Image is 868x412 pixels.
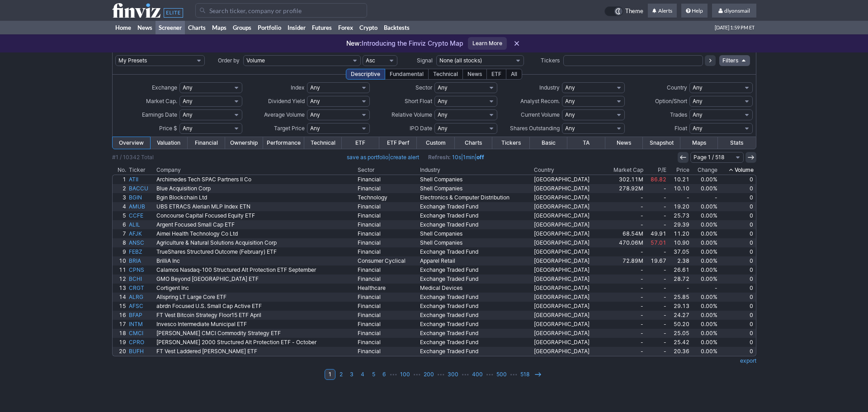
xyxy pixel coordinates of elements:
[469,369,486,380] a: 400
[415,84,432,91] span: Sector
[645,311,668,320] a: -
[156,21,185,34] a: Screener
[347,153,419,162] span: |
[155,338,356,347] a: [PERSON_NAME] 2000 Structured Alt Protection ETF - October
[113,265,128,275] a: 11
[357,369,368,380] a: 4
[533,275,604,284] a: [GEOGRAPHIC_DATA]
[127,275,155,284] a: BCHI
[113,184,128,193] a: 2
[605,320,645,329] a: -
[419,311,533,320] a: Exchange Traded Fund
[691,275,719,284] a: 0.00%
[356,220,419,229] a: Financial
[691,338,719,347] a: 0.00%
[419,320,533,329] a: Exchange Traded Fund
[356,202,419,211] a: Financial
[342,137,379,149] a: ETF
[604,6,643,16] a: Theme
[719,229,756,238] a: 0
[155,256,356,265] a: BrilliA Inc
[417,137,454,149] a: Custom
[533,329,604,338] a: [GEOGRAPHIC_DATA]
[533,338,604,347] a: [GEOGRAPHIC_DATA]
[462,69,487,80] div: News
[691,329,719,338] a: 0.00%
[719,220,756,229] a: 0
[533,238,604,247] a: [GEOGRAPHIC_DATA]
[605,311,645,320] a: -
[113,137,150,149] a: Overview
[645,220,668,229] a: -
[113,193,128,202] a: 3
[645,302,668,311] a: -
[605,338,645,347] a: -
[645,202,668,211] a: -
[113,202,128,211] a: 4
[680,137,718,149] a: Maps
[155,193,356,202] a: Bgin Blockchain Ltd
[691,293,719,302] a: 0.00%
[605,220,645,229] a: -
[113,275,128,284] a: 12
[127,247,155,256] a: FEBZ
[691,302,719,311] a: 0.00%
[356,247,419,256] a: Financial
[668,275,691,284] a: 28.72
[284,21,309,34] a: Insider
[530,137,567,149] a: Basic
[356,311,419,320] a: Financial
[185,21,209,34] a: Charts
[419,175,533,184] a: Shell Companies
[605,275,645,284] a: -
[155,229,356,238] a: Aimei Health Technology Co Ltd
[419,256,533,265] a: Apparel Retail
[667,84,687,91] span: Country
[539,84,560,91] span: Industry
[645,211,668,220] a: -
[419,347,533,356] a: Exchange Traded Fund
[645,247,668,256] a: -
[155,284,356,293] a: Cortigent Inc
[127,220,155,229] a: ALIL
[255,21,284,34] a: Portfolio
[127,302,155,311] a: AFSC
[645,347,668,356] a: -
[127,347,155,356] a: BUFH
[668,284,691,293] a: -
[155,211,356,220] a: Concourse Capital Focused Equity ETF
[533,256,604,265] a: [GEOGRAPHIC_DATA]
[346,369,357,380] a: 3
[463,154,475,161] a: 1min
[113,256,128,265] a: 10
[356,175,419,184] a: Financial
[368,369,379,380] a: 5
[668,302,691,311] a: 29.13
[419,202,533,211] a: Exchange Traded Fund
[668,184,691,193] a: 10.10
[379,137,417,149] a: ETF Perf
[113,302,128,311] a: 15
[533,193,604,202] a: [GEOGRAPHIC_DATA]
[468,37,507,50] a: Learn More
[127,293,155,302] a: ALRG
[719,338,756,347] a: 0
[155,202,356,211] a: UBS ETRACS Alerian MLP Index ETN
[719,238,756,247] a: 0
[356,347,419,356] a: Financial
[645,338,668,347] a: -
[719,311,756,320] a: 0
[645,238,668,247] a: 57.01
[419,329,533,338] a: Exchange Traded Fund
[113,311,128,320] a: 16
[113,229,128,238] a: 7
[225,137,263,149] a: Ownership
[444,369,462,380] a: 300
[419,338,533,347] a: Exchange Traded Fund
[605,193,645,202] a: -
[605,265,645,275] a: -
[347,154,388,161] a: save as portfolio
[493,369,510,380] a: 500
[691,211,719,220] a: 0.00%
[605,211,645,220] a: -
